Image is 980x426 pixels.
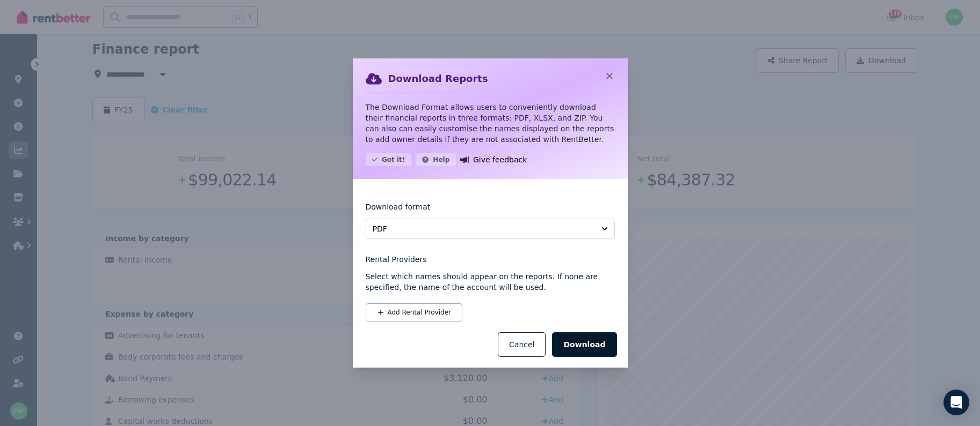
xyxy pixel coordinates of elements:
[366,271,615,293] p: Select which names should appear on the reports. If none are specified, the name of the account w...
[552,332,616,357] button: Download
[366,201,431,219] label: Download format
[366,102,615,145] p: The Download Format allows users to conveniently download their financial reports in three format...
[366,219,615,239] button: PDF
[373,223,593,234] span: PDF
[388,71,488,86] h2: Download Reports
[943,390,969,415] div: Open Intercom Messenger
[366,254,615,265] legend: Rental Providers
[366,303,462,322] button: Add Rental Provider
[498,332,546,357] button: Cancel
[416,153,456,166] button: Help
[366,153,412,166] button: Got it!
[460,153,527,166] a: Give feedback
